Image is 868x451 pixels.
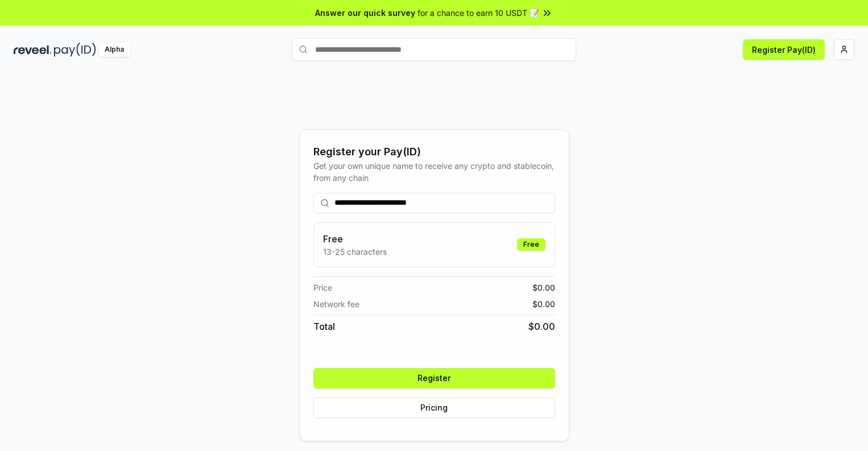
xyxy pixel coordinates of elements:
[743,39,825,60] button: Register Pay(ID)
[528,320,555,333] span: $ 0.00
[315,7,415,19] span: Answer our quick survey
[98,43,130,57] div: Alpha
[532,298,555,310] span: $ 0.00
[313,160,555,184] div: Get your own unique name to receive any crypto and stablecoin, from any chain
[418,7,539,19] span: for a chance to earn 10 USDT 📝
[14,43,52,57] img: reveel_dark
[517,238,545,251] div: Free
[323,246,387,258] p: 13-25 characters
[313,282,332,293] span: Price
[323,232,387,246] h3: Free
[532,282,555,293] span: $ 0.00
[313,368,555,388] button: Register
[313,320,335,333] span: Total
[313,144,555,160] div: Register your Pay(ID)
[313,398,555,418] button: Pricing
[54,43,96,57] img: pay_id
[313,298,359,310] span: Network fee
